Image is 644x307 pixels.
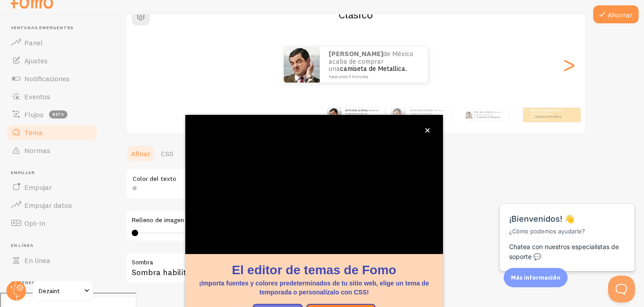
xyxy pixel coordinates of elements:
img: website_grey.svg [14,23,22,31]
font: [PERSON_NAME] [530,109,552,112]
font: Palabras clave [106,53,143,59]
font: Tema [24,128,43,137]
font: de México acaba de comprar una [530,109,564,118]
a: Empujar [5,178,98,196]
font: En línea [11,242,33,248]
font: camiseta de Metallica. [478,116,500,118]
font: Sombra habilitada [132,267,200,277]
font: Dezaint [39,287,60,295]
font: de México acaba de comprar una [345,109,379,118]
font: 4.0.25 [44,14,59,21]
font: de México acaba de comprar una [411,109,444,118]
font: [PERSON_NAME] [345,109,367,112]
img: Fomo [465,111,472,118]
font: hace unos 4 minutos [329,74,368,79]
a: Ajustes [5,52,98,70]
img: Fomo [391,108,405,122]
font: de México acaba de comprar una [329,49,413,73]
font: Dominio: [DOMAIN_NAME] [23,23,101,30]
font: Más información [511,274,560,281]
div: Más información [504,268,568,287]
font: Afinar [131,149,150,158]
button: Ahorrar [593,5,639,23]
font: hace unos 4 minutos [530,118,546,120]
a: Empujar datos [5,196,98,214]
font: [PERSON_NAME] [474,111,492,114]
font: de México acaba de comprar una [474,111,502,118]
font: camiseta de Metallica. [535,115,562,118]
font: Notificaciones [24,74,70,83]
font: Ahorrar [608,10,632,19]
font: Panel [24,38,43,47]
font: En línea [24,256,50,265]
font: CSS [161,149,174,158]
img: Fomo [284,47,320,83]
font: camiseta de Metallica. [340,64,407,73]
font: Flujos [24,110,44,119]
a: Tema [5,123,98,141]
img: logo_orange.svg [14,14,22,22]
font: [PERSON_NAME] [329,49,383,58]
a: Opt-In [5,214,98,232]
a: Normas [5,141,98,159]
button: cerca, [423,126,432,135]
a: Eventos [5,88,98,105]
a: Notificaciones [5,70,98,88]
font: versión [25,14,44,21]
font: Ventanas emergentes [11,25,74,31]
font: Opt-In [24,219,45,228]
font: Empujar datos [24,201,72,210]
font: ¡Importa fuentes y colores predeterminados de tu sitio web, elige un tema de temporada o personal... [199,280,429,296]
img: Fomo [327,108,342,122]
a: Panel [5,34,98,52]
font: Dominio [47,53,69,59]
font: Normas [24,146,50,155]
a: Flujos beta [5,105,98,123]
iframe: Ayuda Scout Beacon - Abierto [608,276,635,303]
font: Ajustes [24,56,48,65]
a: Dezaint [32,280,93,302]
font: Relleno de imagen [132,216,184,224]
img: tab_keywords_by_traffic_grey.svg [96,52,103,59]
font: El editor de temas de Fomo [232,263,397,277]
iframe: Help Scout Beacon: mensajes y notificaciones [495,181,640,276]
div: Siguiente diapositiva [563,32,574,97]
font: beta [53,112,64,117]
a: Afinar [125,145,156,162]
font: > [562,49,577,79]
font: Obtener ayuda [11,280,54,285]
img: tab_domain_overview_orange.svg [37,52,45,59]
font: Empujar [11,170,35,175]
font: Clásico [339,8,373,21]
font: Empujar [24,183,52,192]
font: Eventos [24,92,50,101]
font: [PERSON_NAME] [411,109,432,112]
a: En línea [5,251,98,269]
a: CSS [156,145,179,162]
